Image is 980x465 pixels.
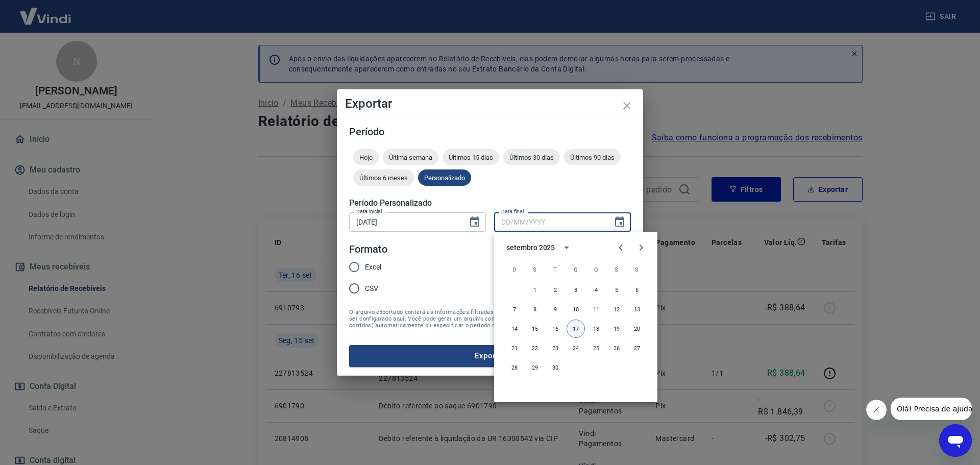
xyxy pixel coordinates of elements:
[558,239,575,256] button: calendar view is open, switch to year view
[607,320,626,338] button: 19
[503,149,560,165] div: Últimos 30 dias
[443,149,499,165] div: Últimos 15 dias
[866,400,887,420] iframe: Fechar mensagem
[567,339,585,357] button: 24
[505,300,524,319] button: 7
[628,300,646,319] button: 13
[939,424,972,457] iframe: Botão para abrir a janela de mensagens
[349,212,460,231] input: DD/MM/YYYY
[587,259,605,280] span: quinta-feira
[464,212,485,232] button: Choose date, selected date is 16 de set de 2025
[6,7,86,15] span: Olá! Precisa de ajuda?
[567,300,585,319] button: 10
[501,208,524,215] label: Data final
[564,154,621,161] span: Últimos 90 dias
[546,320,565,338] button: 16
[349,309,631,329] span: O arquivo exportado conterá as informações filtradas na tela anterior com exceção do período que ...
[567,259,585,280] span: quarta-feira
[567,281,585,299] button: 3
[418,169,471,186] div: Personalizado
[546,300,565,319] button: 9
[349,345,631,366] button: Exportar
[353,149,379,165] div: Hoje
[628,320,646,338] button: 20
[505,358,524,377] button: 28
[505,339,524,357] button: 21
[567,320,585,338] button: 17
[526,300,544,319] button: 8
[587,300,605,319] button: 11
[628,339,646,357] button: 27
[505,320,524,338] button: 14
[587,281,605,299] button: 4
[587,339,605,357] button: 25
[526,259,544,280] span: segunda-feira
[353,169,414,186] div: Últimos 6 meses
[526,320,544,338] button: 15
[891,398,972,420] iframe: Mensagem da empresa
[349,242,387,257] legend: Formato
[418,174,471,182] span: Personalizado
[628,259,646,280] span: sábado
[607,339,626,357] button: 26
[631,237,651,258] button: Next month
[383,154,438,161] span: Última semana
[546,281,565,299] button: 2
[587,320,605,338] button: 18
[546,358,565,377] button: 30
[607,281,626,299] button: 5
[546,339,565,357] button: 23
[503,154,560,161] span: Últimos 30 dias
[353,154,379,161] span: Hoje
[506,242,555,253] div: setembro 2025
[615,93,639,118] button: close
[365,262,381,273] span: Excel
[526,358,544,377] button: 29
[356,208,382,215] label: Data inicial
[349,127,631,137] h5: Período
[505,259,524,280] span: domingo
[609,212,630,232] button: Choose date
[383,149,438,165] div: Última semana
[607,300,626,319] button: 12
[526,339,544,357] button: 22
[345,97,635,110] h4: Exportar
[365,283,378,294] span: CSV
[546,259,565,280] span: terça-feira
[353,174,414,182] span: Últimos 6 meses
[443,154,499,161] span: Últimos 15 dias
[349,198,631,208] h5: Período Personalizado
[628,281,646,299] button: 6
[494,212,605,231] input: DD/MM/YYYY
[610,237,631,258] button: Previous month
[564,149,621,165] div: Últimos 90 dias
[526,281,544,299] button: 1
[607,259,626,280] span: sexta-feira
